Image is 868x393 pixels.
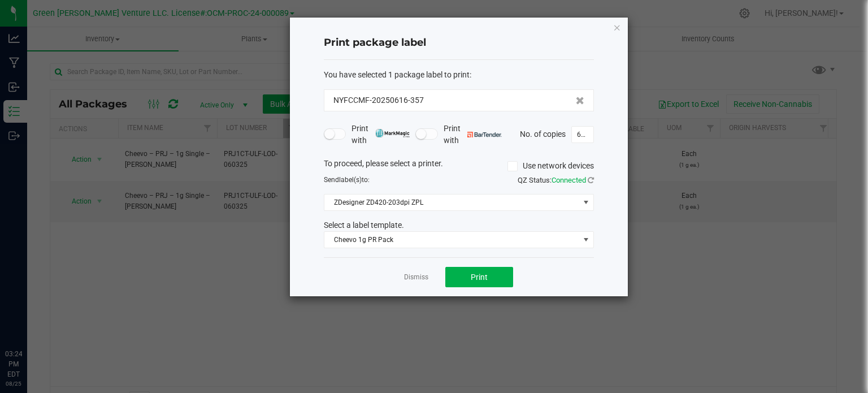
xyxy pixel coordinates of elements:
[351,123,410,146] span: Print with
[324,69,594,81] div: :
[315,219,602,231] div: Select a label template.
[552,176,586,184] span: Connected
[324,232,579,248] span: Cheevo 1g PR Pack
[375,129,410,137] img: mark_magic_cybra.png
[33,301,47,314] iframe: Resource center unread badge
[518,176,594,184] span: QZ Status:
[471,273,488,282] span: Print
[324,176,370,184] span: Send to:
[324,70,470,79] span: You have selected 1 package label to print
[507,160,594,172] label: Use network devices
[324,195,579,210] span: ZDesigner ZD420-203dpi ZPL
[520,129,566,138] span: No. of copies
[404,273,428,282] a: Dismiss
[11,303,45,336] iframe: Resource center
[315,158,602,175] div: To proceed, please select a printer.
[467,132,502,137] img: bartender.png
[333,94,424,106] span: NYFCCMF-20250616-357
[444,123,502,146] span: Print with
[324,36,594,50] h4: Print package label
[445,267,513,287] button: Print
[339,176,362,184] span: label(s)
